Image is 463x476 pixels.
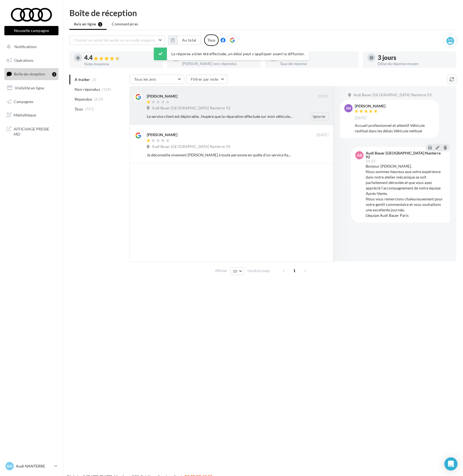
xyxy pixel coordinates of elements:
a: Visibilité en ligne [3,82,60,94]
div: Open Intercom Messenger [444,457,458,471]
div: 83 % [280,55,354,61]
span: Notifications [14,44,37,49]
div: Je déconseille vivement [PERSON_NAME] à toute personne en quête d’un service fiable et respectueu... [147,152,293,158]
span: Choisir un point de vente ou un code magasin [74,38,155,42]
span: AN [7,463,13,469]
span: [DATE] [355,116,367,121]
div: Note moyenne [84,62,159,66]
span: (128) [102,87,112,92]
button: Filtrer par note [186,75,227,84]
span: Afficher [215,268,227,273]
div: Le service client est déplorable. J'espère que la réparation effectuée sur mon véhicule est de qu... [147,114,293,119]
button: Au total [177,36,201,45]
div: Tous [204,34,219,46]
div: Bonjour [PERSON_NAME], Nous sommes heureux que votre expérience dans notre atelier mécanique se s... [366,163,446,218]
div: [PERSON_NAME] [147,94,177,99]
span: Répondus [75,97,92,102]
span: 1 [290,266,299,275]
a: AFFICHAGE PRESSE MD [3,123,60,139]
button: Choisir un point de vente ou un code magasin [69,36,165,45]
span: 10:23 [366,159,376,163]
span: 10 [233,269,238,273]
div: 3 jours [378,55,452,61]
button: Au total [168,36,201,45]
button: Notifications [3,41,57,52]
span: (747) [85,107,94,111]
div: Taux de réponse [280,62,354,66]
div: La réponse a bien été effectuée, un délai peut s’appliquer avant la diffusion. [154,48,309,60]
a: Campagnes [3,96,60,107]
span: [DATE] [317,133,329,138]
span: (619) [94,97,104,101]
a: Opérations [3,55,60,66]
span: Opérations [14,58,33,63]
span: Tous [75,106,83,112]
span: Non répondus [75,87,100,92]
div: 4.4 [84,55,159,61]
a: Boîte de réception2 [3,68,60,80]
div: [PERSON_NAME] [355,104,385,108]
span: Audi Bauer [GEOGRAPHIC_DATA] Nanterre 92 [152,106,230,111]
span: AFFICHAGE PRESSE MD [14,125,56,137]
button: Nouvelle campagne [4,26,58,35]
span: Campagnes [14,99,33,104]
span: Audi Bauer [GEOGRAPHIC_DATA] Nanterre 92 [152,144,230,149]
a: AN Audi NANTERRE [4,461,58,471]
span: Boîte de réception [14,72,45,76]
span: AB [357,153,362,158]
span: JM [346,106,351,111]
a: Médiathèque [3,109,60,121]
span: Tous les avis [134,77,156,81]
div: 2 [52,72,56,77]
span: Médiathèque [14,113,36,117]
p: Audi NANTERRE [16,463,52,469]
span: Commentaires [112,21,138,27]
span: Audi Bauer [GEOGRAPHIC_DATA] Nanterre 92 [353,93,432,98]
span: 09:15 [318,94,329,99]
button: 10 [230,267,244,275]
div: Accueil professionnel et attentif Véhicule restitué dans les délais Véhicule nettoyé [355,123,435,134]
div: Audi Bauer [GEOGRAPHIC_DATA] Nanterre 92 [366,151,444,159]
button: Tous les avis [130,75,184,84]
button: Ignorer [310,113,329,120]
span: résultats/page [247,268,270,273]
span: Visibilité en ligne [15,86,44,90]
div: [PERSON_NAME] [147,132,177,138]
div: Délai de réponse moyen [378,62,452,66]
div: Boîte de réception [69,9,456,17]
